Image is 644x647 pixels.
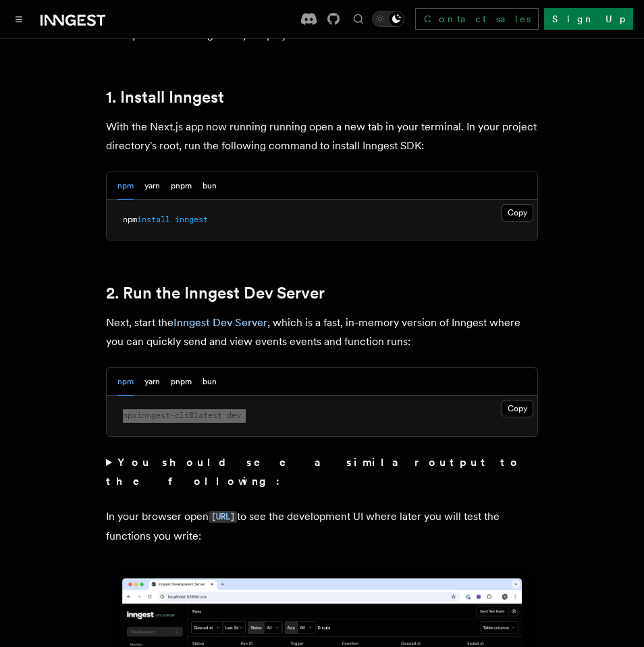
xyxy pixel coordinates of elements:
[173,316,267,329] a: Inngest Dev Server
[175,215,208,224] span: inngest
[227,411,241,420] span: dev
[123,411,137,420] span: npx
[209,511,237,523] code: [URL]
[117,172,134,200] button: npm
[144,172,160,200] button: yarn
[123,215,137,224] span: npm
[502,204,533,222] button: Copy
[144,368,160,396] button: yarn
[203,368,217,396] button: bun
[203,172,217,200] button: bun
[117,368,134,396] button: npm
[106,507,538,546] p: In your browser open to see the development UI where later you will test the functions you write:
[106,453,538,491] summary: You should see a similar output to the following:
[106,118,538,155] p: With the Next.js app now running running open a new tab in your terminal. In your project directo...
[106,88,224,107] a: 1. Install Inngest
[171,368,192,396] button: pnpm
[137,215,170,224] span: install
[544,8,633,30] a: Sign Up
[106,313,538,351] p: Next, start the , which is a fast, in-memory version of Inngest where you can quickly send and vi...
[11,11,27,27] button: Toggle navigation
[106,284,325,303] a: 2. Run the Inngest Dev Server
[415,8,539,30] a: Contact sales
[350,11,367,27] button: Find something...
[209,510,237,523] a: [URL]
[171,172,192,200] button: pnpm
[372,11,404,27] button: Toggle dark mode
[137,411,222,420] span: inngest-cli@latest
[502,400,533,417] button: Copy
[106,456,521,488] strong: You should see a similar output to the following:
